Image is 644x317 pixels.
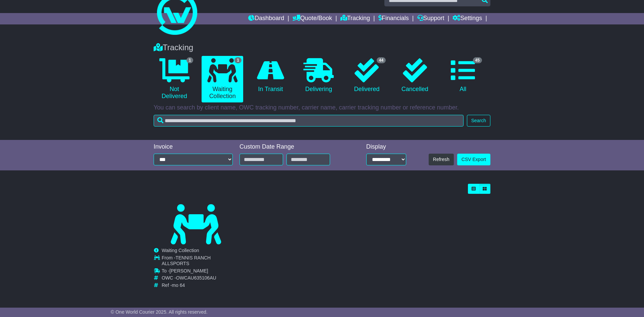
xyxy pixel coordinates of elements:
[452,13,482,24] a: Settings
[169,268,208,273] span: [PERSON_NAME]
[186,57,194,63] span: 1
[473,57,482,63] span: 45
[378,13,409,24] a: Financials
[162,268,237,275] td: To -
[442,56,484,95] a: 45 All
[429,154,454,165] button: Refresh
[340,13,370,24] a: Tracking
[394,56,435,95] a: Cancelled
[162,255,211,266] span: TENNIS RANCH ALLSPORTS
[239,143,347,151] div: Custom Date Range
[248,13,284,24] a: Dashboard
[162,275,237,283] td: OWC -
[162,248,199,253] span: Waiting Collection
[162,255,237,268] td: From -
[377,57,386,63] span: 44
[154,143,233,151] div: Invoice
[457,154,490,165] a: CSV Export
[162,283,237,288] td: Ref -
[250,56,291,95] a: In Transit
[176,275,216,281] span: OWCAU635106AU
[154,104,490,111] p: You can search by client name, OWC tracking number, carrier name, carrier tracking number or refe...
[202,56,243,102] a: 1 Waiting Collection
[111,309,208,315] span: © One World Courier 2025. All rights reserved.
[172,283,185,288] span: mo 64
[154,56,195,102] a: 1 Not Delivered
[292,13,332,24] a: Quote/Book
[366,143,407,151] div: Display
[417,13,444,24] a: Support
[467,115,490,127] button: Search
[234,57,241,63] span: 1
[298,56,339,95] a: Delivering
[150,43,494,53] div: Tracking
[346,56,387,95] a: 44 Delivered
